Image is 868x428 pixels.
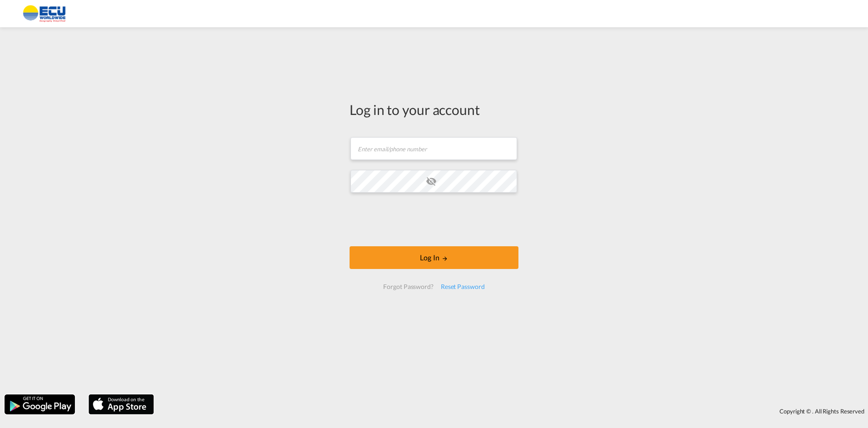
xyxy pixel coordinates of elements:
[350,246,518,269] button: LOGIN
[426,176,437,187] md-icon: icon-eye-off
[365,202,503,237] iframe: reCAPTCHA
[437,279,488,295] div: Reset Password
[158,403,868,419] div: Copyright © . All Rights Reserved
[14,4,75,24] img: 6cccb1402a9411edb762cf9624ab9cda.png
[350,137,517,160] input: Enter email/phone number
[380,279,437,295] div: Forgot Password?
[350,100,518,119] div: Log in to your account
[4,393,76,415] img: google.png
[88,393,155,415] img: apple.png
